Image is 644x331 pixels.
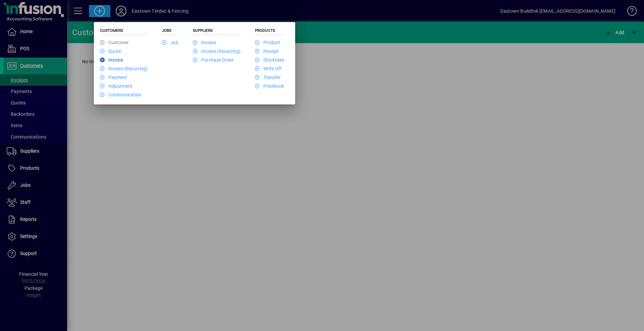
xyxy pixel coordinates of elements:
[193,40,216,45] a: Invoice
[100,57,123,63] a: Invoice
[100,75,127,80] a: Payment
[193,57,234,63] a: Purchase Order
[255,28,284,35] h5: Products
[162,28,178,35] h5: Jobs
[100,83,132,89] a: Adjustment
[255,75,281,80] a: Transfer
[100,49,121,54] a: Quote
[255,57,284,63] a: Stocktake
[100,66,148,71] a: Invoice (Recurring)
[100,28,148,35] h5: Customers
[193,28,240,35] h5: Suppliers
[255,40,280,45] a: Product
[255,83,284,89] a: Pricebook
[193,49,240,54] a: Invoice (Recurring)
[255,49,279,54] a: Receipt
[100,92,142,97] a: Communication
[162,40,178,45] a: Job
[255,66,282,71] a: Write Off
